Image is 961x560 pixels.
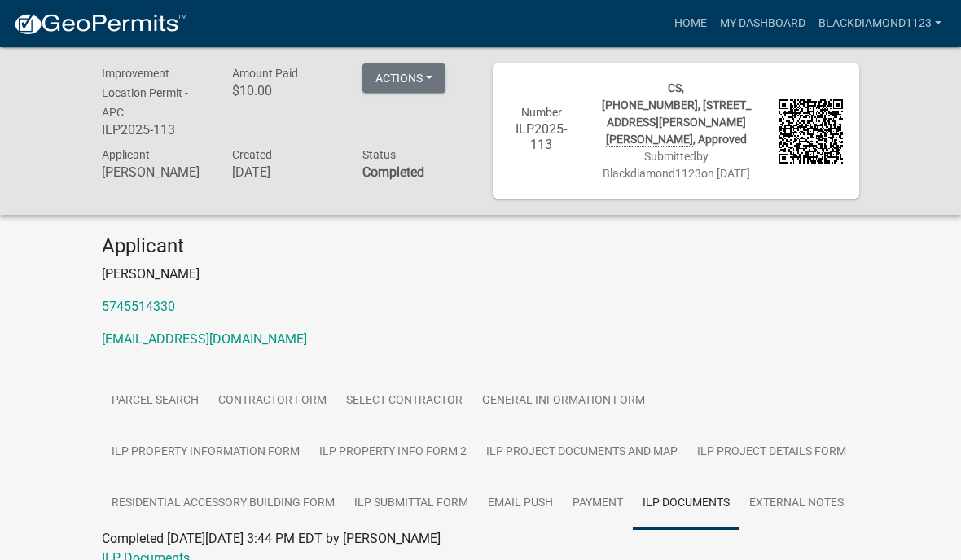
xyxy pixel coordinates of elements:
[362,164,424,180] strong: Completed
[102,427,309,479] a: ILP Property Information Form
[472,375,655,427] a: General Information Form
[563,478,633,530] a: Payment
[232,67,298,80] span: Amount Paid
[739,478,853,530] a: External Notes
[668,8,713,39] a: Home
[362,148,396,161] span: Status
[208,375,336,427] a: Contractor Form
[476,427,687,479] a: ILP Project Documents and Map
[102,375,208,427] a: Parcel search
[603,150,750,180] span: Submitted on [DATE]
[336,375,472,427] a: Select contractor
[102,265,859,284] p: [PERSON_NAME]
[309,427,476,479] a: ILP Property Info Form 2
[232,148,272,161] span: Created
[102,331,307,347] a: [EMAIL_ADDRESS][DOMAIN_NAME]
[602,81,751,147] span: CS, [PHONE_NUMBER], , Approved
[102,148,150,161] span: Applicant
[509,121,573,152] h6: ILP2025-113
[478,478,563,530] a: Email Push
[102,234,859,258] h4: Applicant
[102,122,208,138] h6: ILP2025-113
[779,99,843,164] img: QR code
[102,67,188,119] span: Improvement Location Permit - APC
[232,83,338,98] h6: $10.00
[812,8,948,39] a: Blackdiamond1123
[362,63,445,93] button: Actions
[713,8,812,39] a: My Dashboard
[102,531,441,546] span: Completed [DATE][DATE] 3:44 PM EDT by [PERSON_NAME]
[521,106,562,119] span: Number
[102,164,208,180] h6: [PERSON_NAME]
[633,478,739,530] a: ILP Documents
[102,299,175,314] a: 5745514330
[102,478,344,530] a: Residential Accessory Building Form
[232,164,338,180] h6: [DATE]
[687,427,856,479] a: ILP Project Details Form
[344,478,478,530] a: ILP Submittal Form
